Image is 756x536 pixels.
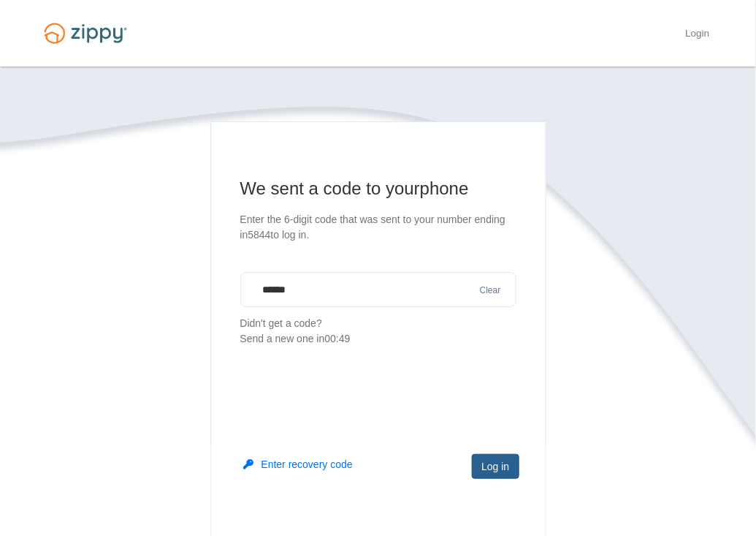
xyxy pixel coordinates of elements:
[240,212,516,243] p: Enter the 6-digit code that was sent to your number ending in 5844 to log in.
[244,457,353,472] button: Enter recovery code
[240,331,516,347] div: Send a new one in 00:49
[240,177,516,200] h1: We sent a code to your phone
[472,454,519,479] button: Log in
[240,316,516,347] p: Didn't get a code?
[35,16,136,50] img: Logo
[685,28,709,42] a: Login
[476,284,505,298] button: Clear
